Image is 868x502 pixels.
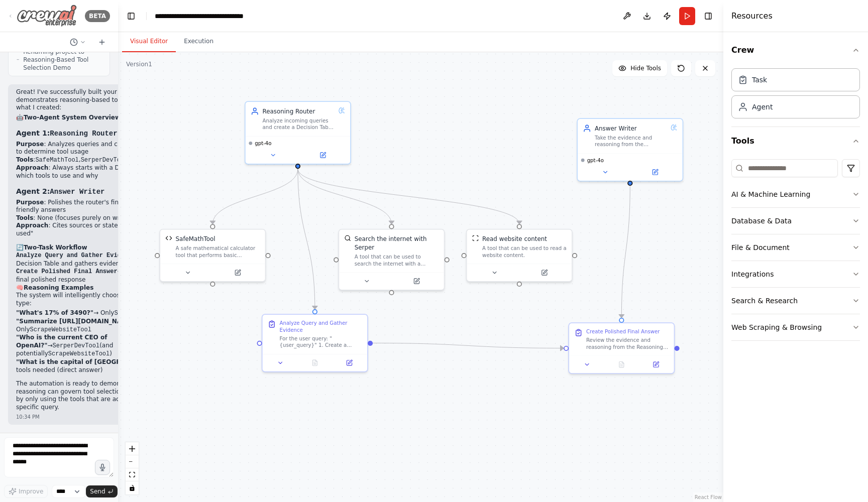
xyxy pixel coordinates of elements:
[16,309,93,316] strong: "What's 17% of 3490?"
[262,314,368,372] div: Analyze Query and Gather EvidenceFor the user query: "{user_query}" 1. Create a Decision Table wi...
[176,31,222,52] button: Execution
[16,88,191,112] p: Great! I've successfully built your automation that demonstrates reasoning-based tool selection. ...
[24,244,87,251] strong: Two-Task Workflow
[373,339,564,352] g: Edge from d15cb777-ef14-4aa9-b477-f5e6bdd660df to 02ae104f-c555-4710-bb0e-de6400c0a33f
[16,358,172,365] strong: "What is the capital of [GEOGRAPHIC_DATA]?"
[16,268,191,284] li: - Writer produces the final polished response
[16,292,191,307] p: The system will intelligently choose tools based on query type:
[612,60,667,76] button: Hide Tools
[16,358,191,374] li: → No tools needed (direct answer)
[255,140,271,147] span: gpt-4o
[603,359,639,369] button: No output available
[24,114,121,121] strong: Two-Agent System Overview
[126,442,139,455] button: zoom in
[731,181,860,207] button: AI & Machine Learning
[213,268,262,278] button: Open in side panel
[208,169,302,224] g: Edge from bb9a5dfe-a72e-48bc-bd4c-b0298b508264 to 92c7dd6b-4430-4c56-bfe4-723fd45b14c1
[335,358,364,368] button: Open in side panel
[752,102,773,112] div: Agent
[48,350,110,357] code: ScrapeWebsiteTool
[165,235,172,242] img: SafeMathTool
[731,36,860,64] button: Crew
[344,235,351,242] img: SerperDevTool
[16,318,191,334] li: → Only
[19,487,43,495] span: Improve
[731,261,860,287] button: Integrations
[176,235,215,243] div: SafeMathTool
[17,5,77,27] img: Logo
[263,117,335,131] div: Analyze incoming queries and create a Decision Table to determine which tools (if any) should be ...
[16,334,107,349] strong: "Who is the current CEO of OpenAI?"
[24,284,93,291] strong: Reasoning Examples
[16,199,44,206] strong: Purpose
[35,157,78,164] code: SafeMathTool
[16,222,191,237] li: : Cites sources or states "No external tools used"
[731,208,860,234] button: Database & Data
[617,186,634,318] g: Edge from 93dcb87d-2602-4ef0-a6dc-04857b1ce2d5 to 02ae104f-c555-4710-bb0e-de6400c0a33f
[159,229,266,282] div: SafeMathToolSafeMathToolA safe mathematical calculator tool that performs basic arithmetic operat...
[630,64,661,72] span: Hide Tools
[731,234,860,261] button: File & Document
[482,245,567,259] div: A tool that can be used to read a website content.
[695,494,722,500] a: React Flow attribution
[245,101,351,164] div: Reasoning RouterAnalyze incoming queries and create a Decision Table to determine which tools (if...
[16,268,118,275] code: Create Polished Final Answer
[641,359,671,369] button: Open in side panel
[94,36,110,48] button: Start a new chat
[16,334,191,358] li: → (and potentially )
[568,322,675,374] div: Create Polished Final AnswerReview the evidence and reasoning from the Reasoning Router and creat...
[16,214,191,222] li: : None (focuses purely on writing and synthesis)
[53,342,100,349] code: SerperDevTool
[126,481,139,494] button: toggle interactivity
[16,413,191,421] div: 10:34 PM
[126,60,152,68] div: Version 1
[176,245,260,259] div: A safe mathematical calculator tool that performs basic arithmetic operations and percentage calc...
[355,254,439,267] div: A tool that can be used to search the internet with a search_query. Supports different search typ...
[16,284,191,292] h2: 🧠
[16,244,191,252] h2: 🔄
[466,229,573,282] div: ScrapeWebsiteToolRead website contentA tool that can be used to read a website content.
[595,134,667,148] div: Take the evidence and reasoning from the Reasoning Router and craft a polished, concise final ans...
[50,130,117,138] code: Reasoning Router
[95,460,110,475] button: Click to speak your automation idea
[16,187,104,195] strong: Agent 2:
[16,309,191,318] li: → Only
[16,156,33,163] strong: Tools
[299,150,347,160] button: Open in side panel
[587,157,604,164] span: gpt-4o
[16,156,191,165] li: : , ,
[752,75,767,85] div: Task
[482,235,547,243] div: Read website content
[23,48,101,72] span: Renaming project to Reasoning-Based Tool Selection Demo
[293,169,319,309] g: Edge from bb9a5dfe-a72e-48bc-bd4c-b0298b508264 to d15cb777-ef14-4aa9-b477-f5e6bdd660df
[90,487,105,495] span: Send
[126,455,139,468] button: zoom out
[355,235,439,252] div: Search the internet with Serper
[16,252,136,259] code: Analyze Query and Gather Evidence
[16,164,191,180] li: : Always starts with a Decision Table explaining which tools to use and why
[279,335,362,349] div: For the user query: "{user_query}" 1. Create a Decision Table with these options: - Answer direct...
[86,485,117,497] button: Send
[586,337,669,350] div: Review the evidence and reasoning from the Reasoning Router and create a polished, final answer f...
[472,235,479,242] img: ScrapeWebsiteTool
[631,167,679,177] button: Open in side panel
[731,64,860,127] div: Crew
[279,320,362,333] div: Analyze Query and Gather Evidence
[126,468,139,481] button: fit view
[595,124,667,133] div: Answer Writer
[16,380,191,411] p: The automation is ready to demonstrate how intelligent reasoning can govern tool selection, ensur...
[731,127,860,155] button: Tools
[81,157,128,164] code: SerperDevTool
[155,11,268,21] nav: breadcrumb
[122,31,176,52] button: Visual Editor
[16,252,191,268] li: - Router creates Decision Table and gathers evidence
[4,485,48,498] button: Improve
[16,114,191,122] h2: 🤖
[586,328,660,335] div: Create Polished Final Answer
[731,314,860,340] button: Web Scraping & Browsing
[701,9,715,23] button: Hide right sidebar
[338,229,445,291] div: SerperDevToolSearch the internet with SerperA tool that can be used to search the internet with a...
[577,118,683,181] div: Answer WriterTake the evidence and reasoning from the Reasoning Router and craft a polished, conc...
[16,318,138,325] strong: "Summarize [URL][DOMAIN_NAME]"
[16,141,44,148] strong: Purpose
